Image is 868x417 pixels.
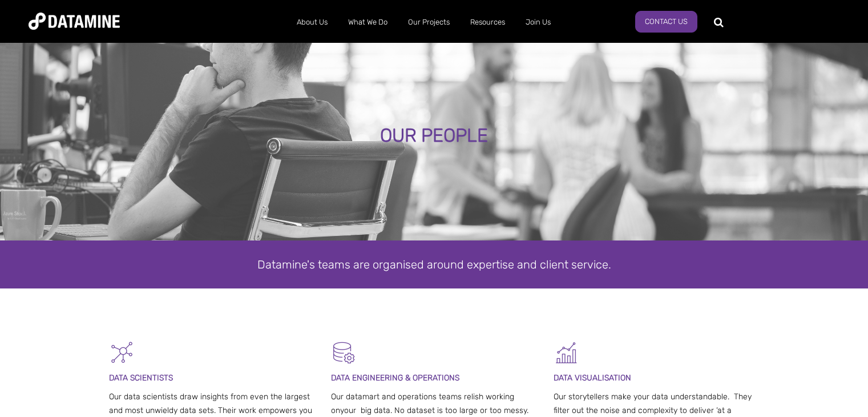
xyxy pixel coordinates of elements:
[460,7,515,37] a: Resources
[338,7,398,37] a: What We Do
[554,373,631,383] span: DATA VISUALISATION
[515,7,561,37] a: Join Us
[109,340,135,366] img: Graph - Network
[257,258,611,271] span: Datamine's teams are organised around expertise and client service.
[29,13,120,30] img: Datamine
[554,340,579,366] img: Graph 5
[635,11,697,33] a: Contact Us
[398,7,460,37] a: Our Projects
[109,373,173,383] span: DATA SCIENTISTS
[331,340,357,366] img: Datamart
[286,7,338,37] a: About Us
[331,373,459,383] span: DATA ENGINEERING & OPERATIONS
[102,126,767,146] div: OUR PEOPLE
